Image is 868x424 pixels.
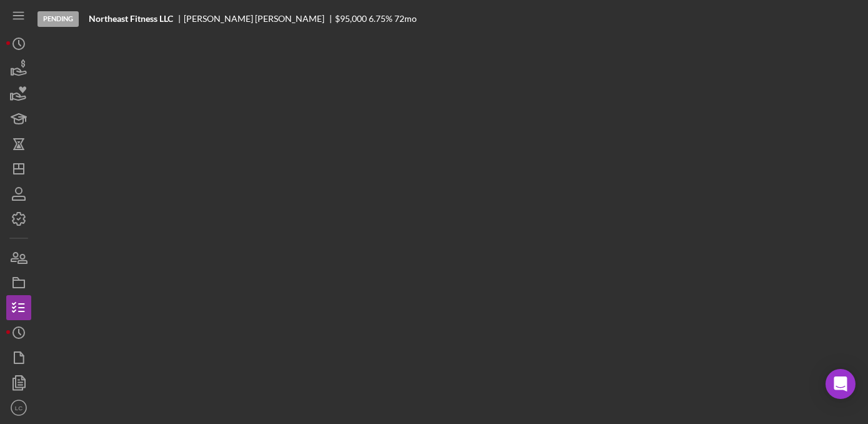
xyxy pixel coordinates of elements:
[335,14,367,24] div: $95,000
[826,369,856,399] div: Open Intercom Messenger
[15,405,22,411] text: LC
[37,11,79,27] div: Pending
[369,14,392,24] div: 6.75 %
[184,14,335,24] div: [PERSON_NAME] [PERSON_NAME]
[394,14,417,24] div: 72 mo
[89,14,173,24] b: Northeast Fitness LLC
[6,395,31,420] button: LC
